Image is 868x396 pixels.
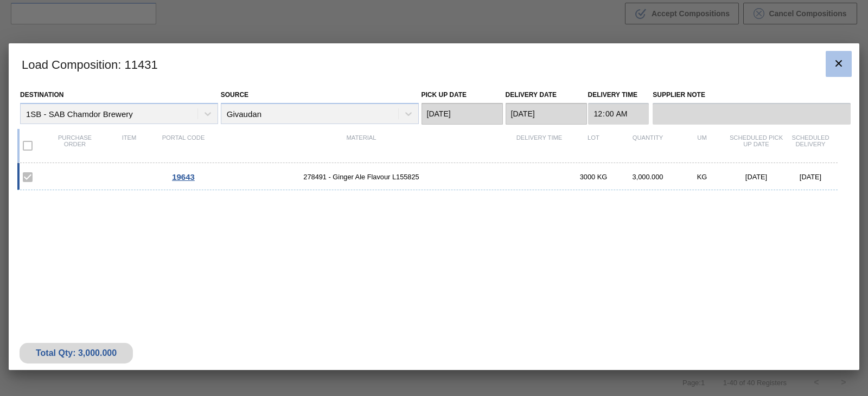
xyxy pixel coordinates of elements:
h3: Load Composition : 11431 [9,43,859,85]
div: UM [675,134,729,157]
div: Item [102,134,156,157]
div: KG [675,173,729,181]
div: Portal code [156,134,210,157]
label: Destination [20,91,63,99]
div: [DATE] [729,173,783,181]
label: Supplier Note [653,87,851,103]
div: Lot [566,134,621,157]
div: Go to Order [156,172,210,181]
div: Purchase order [48,134,102,157]
span: 19643 [172,172,195,181]
div: [DATE] [783,173,838,181]
label: Pick up Date [422,91,467,99]
div: Delivery Time [512,134,566,157]
div: Scheduled Pick up Date [729,134,783,157]
div: Scheduled Delivery [783,134,838,157]
span: 278491 - Ginger Ale Flavour L155825 [210,173,512,181]
label: Delivery Date [506,91,557,99]
label: Delivery Time [588,87,649,103]
input: mm/dd/yyyy [506,103,587,125]
div: 3,000.000 [621,173,675,181]
div: Material [210,134,512,157]
div: Total Qty: 3,000.000 [28,348,125,358]
div: 3000 KG [566,173,621,181]
label: Source [221,91,248,99]
input: mm/dd/yyyy [422,103,503,125]
div: Quantity [621,134,675,157]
